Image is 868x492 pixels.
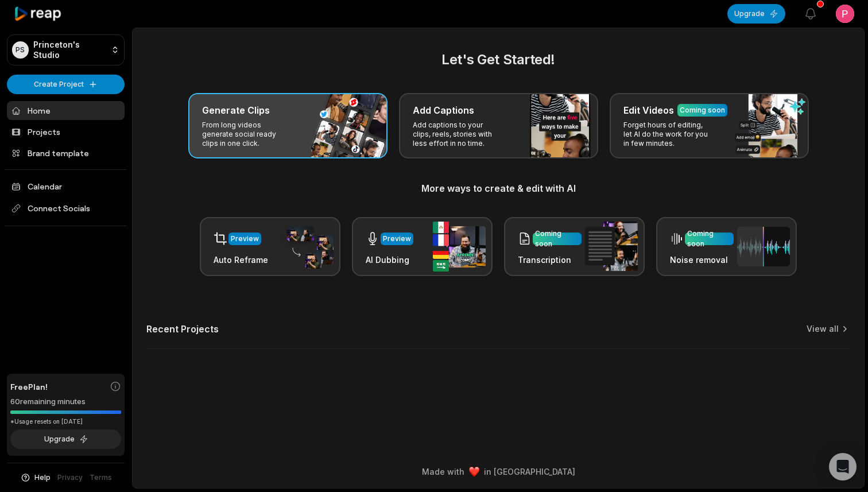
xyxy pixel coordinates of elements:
[143,466,854,478] div: Made with in [GEOGRAPHIC_DATA]
[383,234,411,244] div: Preview
[7,75,125,94] button: Create Project
[57,472,83,483] a: Privacy
[807,323,839,335] a: View all
[7,101,125,120] a: Home
[10,417,121,426] div: *Usage resets on [DATE]
[10,381,48,393] span: Free Plan!
[202,121,291,148] p: From long videos generate social ready clips in one click.
[146,323,219,335] h2: Recent Projects
[10,396,121,408] div: 60 remaining minutes
[585,222,638,271] img: transcription.png
[146,181,850,195] h3: More ways to create & edit with AI
[829,453,857,481] div: Open Intercom Messenger
[7,122,125,141] a: Projects
[535,228,579,249] div: Coming soon
[727,4,785,24] button: Upgrade
[469,467,479,477] img: heart emoji
[146,49,850,70] h2: Let's Get Started!
[7,144,125,162] a: Brand template
[433,222,486,272] img: ai_dubbing.png
[737,227,790,266] img: noise_removal.png
[10,429,121,449] button: Upgrade
[413,121,502,148] p: Add captions to your clips, reels, stories with less effort in no time.
[12,41,29,59] div: PS
[623,121,712,148] p: Forget hours of editing, let AI do the work for you in few minutes.
[7,177,125,196] a: Calendar
[366,254,413,266] h3: AI Dubbing
[33,40,106,60] p: Princeton's Studio
[214,254,268,266] h3: Auto Reframe
[20,472,51,483] button: Help
[687,228,731,249] div: Coming soon
[90,472,112,483] a: Terms
[670,254,734,266] h3: Noise removal
[34,472,51,483] span: Help
[231,234,259,244] div: Preview
[7,198,125,219] span: Connect Socials
[281,224,334,269] img: auto_reframe.png
[518,254,582,266] h3: Transcription
[623,103,674,117] h3: Edit Videos
[413,103,474,117] h3: Add Captions
[202,103,270,117] h3: Generate Clips
[680,105,725,115] div: Coming soon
